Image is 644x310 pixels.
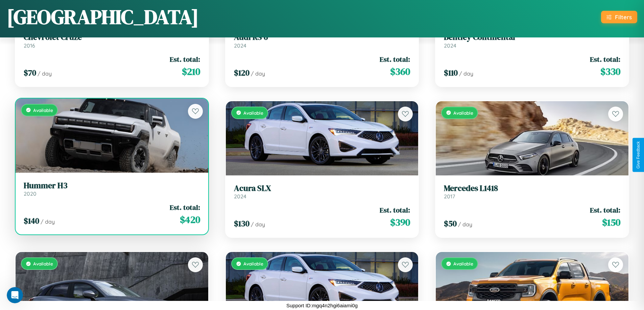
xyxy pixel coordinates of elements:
[453,261,473,266] span: Available
[7,3,199,31] h1: [GEOGRAPHIC_DATA]
[234,32,410,49] a: Audi RS 62024
[41,218,55,225] span: / day
[590,54,620,64] span: Est. total:
[234,67,249,78] span: $ 120
[243,261,263,266] span: Available
[590,205,620,215] span: Est. total:
[380,54,410,64] span: Est. total:
[170,54,200,64] span: Est. total:
[600,65,620,78] span: $ 330
[180,213,200,226] span: $ 420
[444,32,620,42] h3: Bentley Continental
[170,202,200,212] span: Est. total:
[234,184,410,193] h3: Acura SLX
[243,110,263,116] span: Available
[24,32,200,42] h3: Chevrolet Cruze
[444,193,455,200] span: 2017
[459,70,473,77] span: / day
[615,13,632,21] div: Filters
[251,70,265,77] span: / day
[444,218,457,229] span: $ 50
[38,70,52,77] span: / day
[24,181,200,191] h3: Hummer H3
[234,42,246,49] span: 2024
[234,184,410,200] a: Acura SLX2024
[24,67,36,78] span: $ 70
[24,190,37,197] span: 2020
[234,32,410,42] h3: Audi RS 6
[458,221,472,228] span: / day
[33,261,53,266] span: Available
[24,215,39,226] span: $ 140
[444,42,456,49] span: 2024
[24,181,200,197] a: Hummer H32020
[444,184,620,193] h3: Mercedes L1418
[286,301,358,310] p: Support ID: mgq4n2hgi6aiami0g
[251,221,265,228] span: / day
[234,218,249,229] span: $ 130
[24,42,35,49] span: 2016
[636,141,641,169] div: Give Feedback
[380,205,410,215] span: Est. total:
[444,32,620,49] a: Bentley Continental2024
[390,216,410,229] span: $ 390
[444,184,620,200] a: Mercedes L14182017
[601,11,637,23] button: Filters
[234,193,246,200] span: 2024
[453,110,473,116] span: Available
[182,65,200,78] span: $ 210
[24,32,200,49] a: Chevrolet Cruze2016
[33,107,53,113] span: Available
[7,287,23,303] iframe: Intercom live chat
[602,216,620,229] span: $ 150
[444,67,458,78] span: $ 110
[390,65,410,78] span: $ 360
